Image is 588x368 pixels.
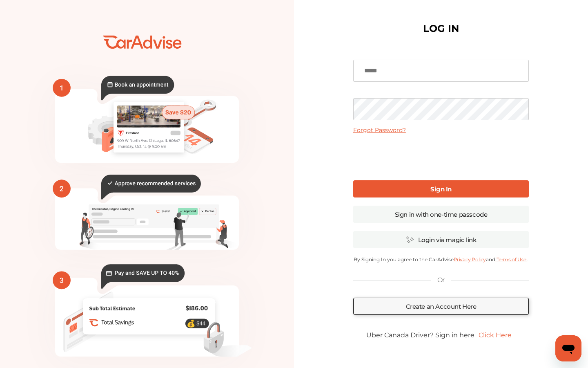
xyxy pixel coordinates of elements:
[437,276,445,285] p: Or
[353,231,529,248] a: Login via magic link
[423,25,459,33] h1: LOG IN
[474,327,516,343] a: Click Here
[366,331,474,339] span: Uber Canada Driver? Sign in here
[454,256,486,263] a: Privacy Policy
[353,256,529,263] p: By Signing In you agree to the CarAdvise and .
[406,236,414,244] img: magic_icon.32c66aac.svg
[555,335,581,361] iframe: Button to launch messaging window
[379,140,503,172] iframe: reCAPTCHA
[353,206,529,223] a: Sign in with one-time passcode
[187,319,196,328] text: 💰
[353,126,406,134] a: Forgot Password?
[495,256,527,263] a: Terms of Use
[353,180,529,197] a: Sign In
[353,298,529,315] a: Create an Account Here
[430,185,452,193] b: Sign In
